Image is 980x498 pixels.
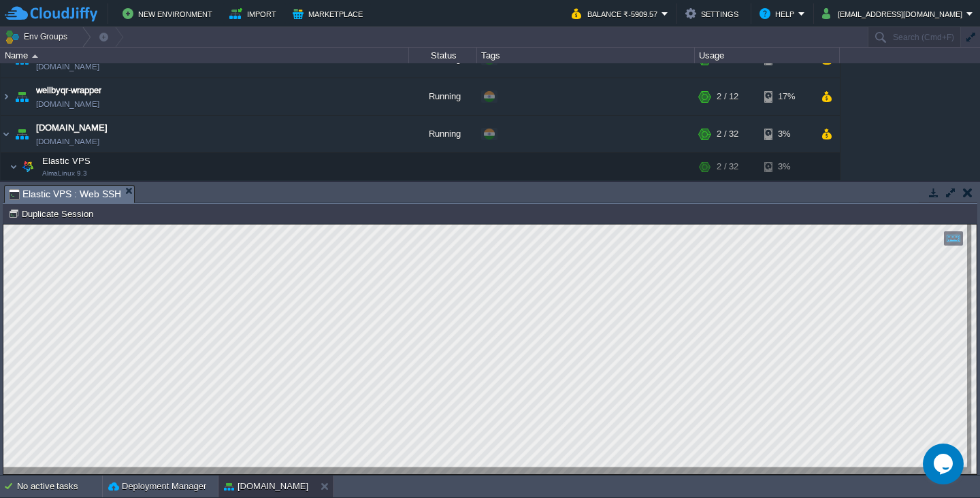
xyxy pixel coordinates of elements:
img: AMDAwAAAACH5BAEAAAAALAAAAAABAAEAAAICRAEAOw== [12,116,31,152]
button: [EMAIL_ADDRESS][DOMAIN_NAME] [822,5,966,22]
button: Help [759,5,798,22]
img: AMDAwAAAACH5BAEAAAAALAAAAAABAAEAAAICRAEAOw== [32,54,38,58]
span: Elastic VPS : Web SSH [9,186,121,203]
div: Running [409,78,477,115]
div: 2 / 32 [717,116,738,152]
img: AMDAwAAAACH5BAEAAAAALAAAAAABAAEAAAICRAEAOw== [10,153,18,180]
a: wellbyqr-wrapper [36,84,101,97]
img: AMDAwAAAACH5BAEAAAAALAAAAAABAAEAAAICRAEAOw== [1,116,12,152]
button: [DOMAIN_NAME] [224,480,308,493]
img: AMDAwAAAACH5BAEAAAAALAAAAAABAAEAAAICRAEAOw== [12,78,31,115]
img: AMDAwAAAACH5BAEAAAAALAAAAAABAAEAAAICRAEAOw== [18,153,37,180]
button: Env Groups [5,27,72,46]
a: Elastic VPSAlmaLinux 9.3 [41,156,93,166]
div: 3% [764,116,808,152]
button: Import [229,5,280,22]
div: Tags [478,48,694,63]
div: Status [410,48,476,63]
div: 2 / 12 [717,78,738,115]
div: 3% [764,153,808,180]
div: No active tasks [17,476,102,497]
button: Deployment Manager [108,480,206,493]
span: AlmaLinux 9.3 [42,169,87,178]
div: 2 / 32 [717,153,738,180]
div: Name [1,48,408,63]
button: New Environment [122,5,216,22]
button: Balance ₹-5909.57 [572,5,661,22]
button: Marketplace [293,5,367,22]
iframe: chat widget [923,444,966,484]
span: [DOMAIN_NAME] [36,135,99,148]
a: [DOMAIN_NAME] [36,121,108,135]
button: Settings [685,5,742,22]
div: 17% [764,78,808,115]
img: AMDAwAAAACH5BAEAAAAALAAAAAABAAEAAAICRAEAOw== [1,78,12,115]
span: [DOMAIN_NAME] [36,60,99,73]
div: Usage [696,48,839,63]
button: Duplicate Session [8,207,97,220]
div: Running [409,116,477,152]
span: [DOMAIN_NAME] [36,97,99,111]
span: Elastic VPS [41,155,93,167]
img: CloudJiffy [5,5,97,22]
